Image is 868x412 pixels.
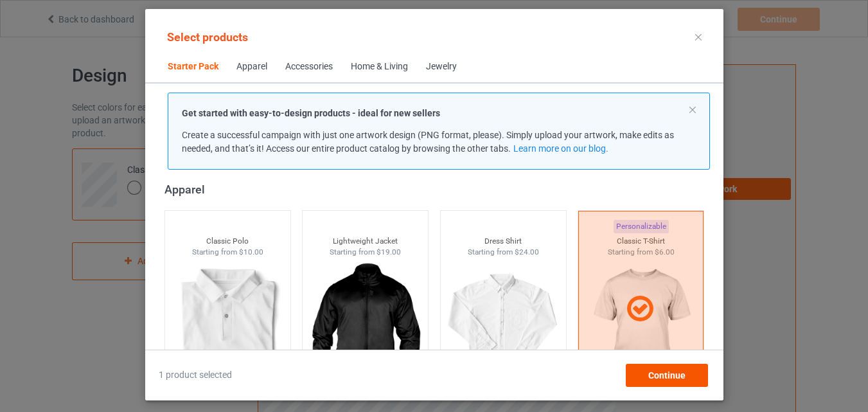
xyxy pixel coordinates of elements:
strong: Get started with easy-to-design products - ideal for new sellers [182,108,440,118]
div: Accessories [285,60,333,73]
div: Starting from [164,247,290,258]
div: Starting from [440,247,565,258]
div: Apparel [236,60,267,73]
span: Continue [648,370,685,381]
img: regular.jpg [445,257,560,401]
div: Jewelry [426,60,457,73]
div: Home & Living [351,60,408,73]
a: Learn more on our blog. [513,143,608,154]
div: Lightweight Jacket [303,236,428,247]
img: regular.jpg [308,257,423,401]
span: $10.00 [238,247,263,256]
div: Continue [625,364,707,387]
div: Starting from [303,247,428,258]
span: 1 product selected [159,369,232,382]
span: $19.00 [376,247,401,256]
div: Dress Shirt [440,236,565,247]
div: Apparel [164,182,709,197]
img: regular.jpg [170,257,285,401]
span: Starter Pack [159,51,227,82]
span: Create a successful campaign with just one artwork design (PNG format, please). Simply upload you... [182,130,674,154]
span: Select products [167,30,248,44]
div: Classic Polo [164,236,290,247]
span: $24.00 [514,247,538,256]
